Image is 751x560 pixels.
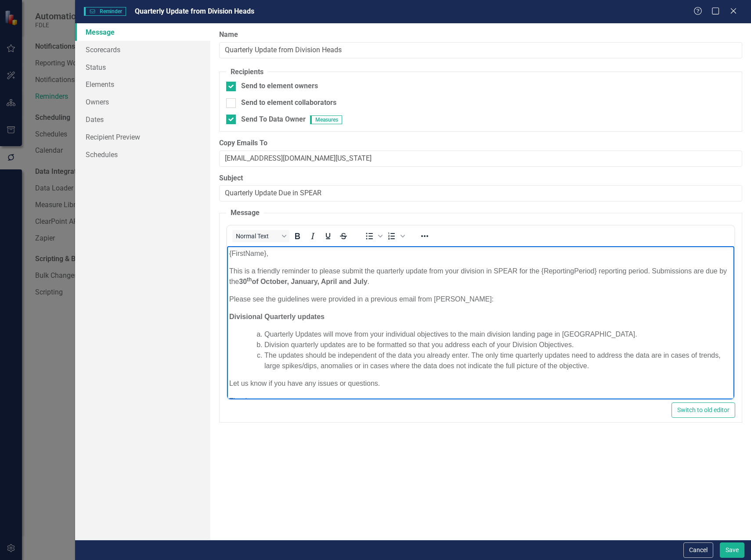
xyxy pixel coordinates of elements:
[84,7,126,16] span: Reminder
[321,230,336,242] button: Underline
[336,230,351,242] button: Strikethrough
[226,67,268,77] legend: Recipients
[232,230,289,242] button: Block Normal Text
[75,58,210,76] a: Status
[241,98,336,108] div: Send to element collaborators
[75,41,210,58] a: Scorecards
[219,185,742,201] input: Reminder Subject Line
[75,93,210,111] a: Owners
[241,81,318,91] div: Send to element owners
[227,246,734,399] iframe: Rich Text Area
[219,42,742,58] input: Reminder Name
[75,146,210,163] a: Schedules
[219,173,742,183] label: Subject
[310,115,342,124] span: Measures
[236,233,279,240] span: Normal Text
[720,542,744,558] button: Save
[226,208,264,218] legend: Message
[305,230,320,242] button: Italic
[683,542,713,558] button: Cancel
[75,128,210,146] a: Recipient Preview
[219,30,742,40] label: Name
[75,75,210,93] a: Elements
[75,111,210,128] a: Dates
[219,151,742,167] input: CC Email Address
[290,230,305,242] button: Bold
[219,138,742,148] label: Copy Emails To
[75,23,210,41] a: Message
[241,115,306,123] span: Send To Data Owner
[2,150,505,160] p: Thank you,
[135,7,254,15] span: Quarterly Update from Division Heads
[384,230,406,242] div: Numbered list
[417,230,432,242] button: Reveal or hide additional toolbar items
[362,230,384,242] div: Bullet list
[672,402,735,418] button: Switch to old editor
